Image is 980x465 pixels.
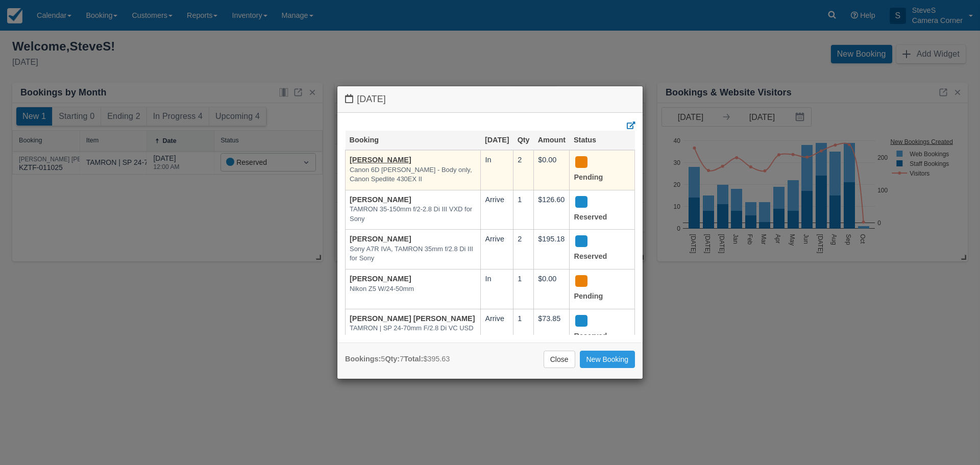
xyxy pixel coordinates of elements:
[350,195,411,204] a: [PERSON_NAME]
[350,136,379,144] a: Booking
[513,230,534,270] td: 2
[534,309,570,349] td: $73.85
[574,313,621,345] div: Reserved
[350,165,476,184] em: Canon 6D [PERSON_NAME] - Body only, Canon Spedlite 430EX II
[534,230,570,270] td: $195.18
[385,355,400,363] strong: Qty:
[350,284,476,294] em: Nikon Z5 W/24-50mm
[580,351,635,368] a: New Booking
[534,150,570,190] td: $0.00
[513,309,534,349] td: 1
[544,351,575,368] a: Close
[513,190,534,230] td: 1
[481,230,513,270] td: Arrive
[574,136,596,144] a: Status
[538,136,566,144] a: Amount
[481,309,513,349] td: Arrive
[574,274,621,305] div: Pending
[350,244,476,263] em: Sony A7R IVA, TAMRON 35mm f/2.8 Di III for Sony
[350,314,475,323] a: [PERSON_NAME] [PERSON_NAME]
[350,156,411,164] a: [PERSON_NAME]
[513,150,534,190] td: 2
[345,354,450,364] div: 5 7 $395.63
[481,270,513,309] td: In
[513,270,534,309] td: 1
[350,324,476,342] em: TAMRON | SP 24-70mm F/2.8 Di VC USD G2 Canon
[350,205,476,224] em: TAMRON 35-150mm f/2-2.8 Di III VXD for Sony
[350,275,411,283] a: [PERSON_NAME]
[350,235,411,243] a: [PERSON_NAME]
[574,155,621,186] div: Pending
[534,190,570,230] td: $126.60
[518,136,530,144] a: Qty
[345,94,635,105] h4: [DATE]
[485,136,509,144] a: [DATE]
[481,190,513,230] td: Arrive
[574,194,621,226] div: Reserved
[345,355,381,363] strong: Bookings:
[404,355,423,363] strong: Total:
[481,150,513,190] td: In
[574,234,621,265] div: Reserved
[534,270,570,309] td: $0.00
